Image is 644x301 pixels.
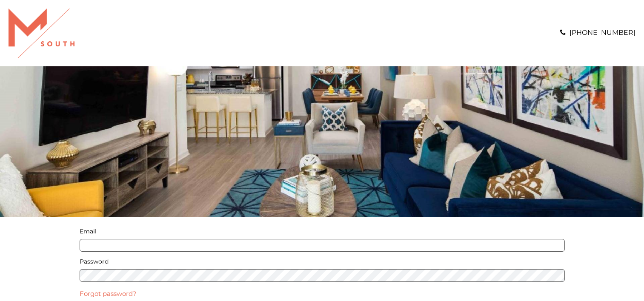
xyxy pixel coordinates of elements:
[80,226,565,237] label: Email
[80,256,565,267] label: Password
[80,239,565,252] input: email
[570,28,635,37] a: [PHONE_NUMBER]
[80,290,137,298] a: Forgot password?
[9,9,74,58] img: A graphic with a red M and the word SOUTH.
[80,269,565,282] input: password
